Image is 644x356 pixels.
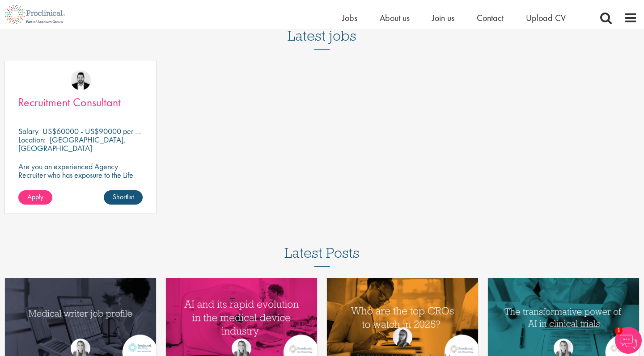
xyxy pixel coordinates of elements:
a: Join us [432,12,454,24]
p: US$60000 - US$90000 per annum [42,126,155,136]
img: Ross Wilkings [71,70,91,90]
span: 1 [615,327,623,335]
h3: Latest Posts [284,245,360,267]
span: Salary [18,126,38,136]
a: Upload CV [526,12,566,24]
span: Recruitment Consultant [18,95,121,110]
img: Theodora Savlovschi - Wicks [393,327,412,347]
a: About us [380,12,410,24]
p: Are you an experienced Agency Recruiter who has exposure to the Life Sciences market and looking ... [18,162,143,196]
img: Chatbot [615,327,642,354]
span: Location: [18,134,46,145]
a: Recruitment Consultant [18,97,143,108]
span: Apply [27,192,43,201]
a: Jobs [342,12,357,24]
p: [GEOGRAPHIC_DATA], [GEOGRAPHIC_DATA] [18,134,126,153]
a: Contact [477,12,504,24]
a: Apply [18,190,52,205]
a: Shortlist [104,190,143,205]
